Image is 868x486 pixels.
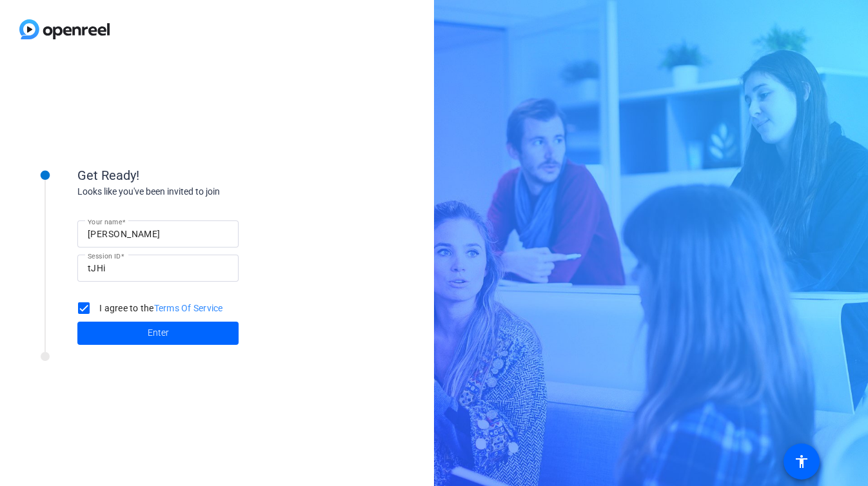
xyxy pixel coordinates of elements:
[154,303,223,313] a: Terms Of Service
[77,322,239,345] button: Enter
[97,302,223,315] label: I agree to the
[77,185,335,199] div: Looks like you've been invited to join
[88,218,122,226] mat-label: Your name
[794,454,809,469] mat-icon: accessibility
[148,326,169,340] span: Enter
[77,166,335,185] div: Get Ready!
[88,252,121,260] mat-label: Session ID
